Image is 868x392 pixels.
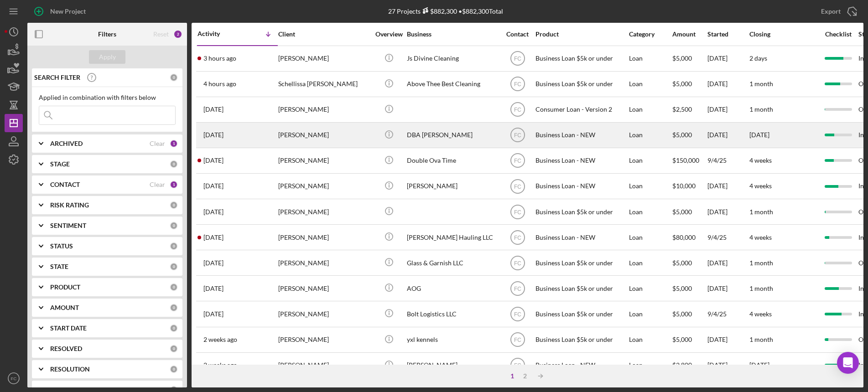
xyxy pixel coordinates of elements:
text: FC [514,107,521,113]
div: 0 [170,365,178,373]
div: [PERSON_NAME] [278,46,369,71]
span: $5,000 [672,208,692,216]
div: Apply [99,50,116,64]
span: $5,000 [672,259,692,267]
div: Overview [372,31,406,38]
div: 0 [170,324,178,332]
div: 0 [170,201,178,209]
div: 0 [170,73,178,82]
b: START DATE [50,325,87,332]
div: 1 [506,372,519,380]
b: STATE [50,263,68,270]
div: 0 [170,304,178,312]
div: Reset [153,31,169,38]
span: $150,000 [672,156,699,164]
div: Glass & Garnish LLC [407,251,498,275]
div: Loan [629,72,671,96]
div: Loan [629,225,671,249]
div: New Project [50,2,86,21]
time: 1 month [749,259,773,267]
time: 1 month [749,208,773,216]
b: PRODUCT [50,284,80,291]
div: AOG [407,276,498,300]
div: Business [407,31,498,38]
time: 2025-09-21 23:51 [203,106,223,113]
div: Business Loan - NEW [535,174,627,198]
b: RISK RATING [50,201,89,209]
div: Loan [629,251,671,275]
div: Business Loan - NEW [535,149,627,173]
span: $5,000 [672,80,692,88]
span: $10,000 [672,182,696,190]
span: $80,000 [672,233,696,241]
div: Bolt Logistics LLC [407,302,498,326]
div: Contact [500,31,535,38]
div: Activity [198,30,238,37]
div: Loan [629,276,671,300]
span: $5,000 [672,310,692,318]
div: Loan [629,328,671,352]
div: [PERSON_NAME] [407,174,498,198]
time: 2025-09-16 21:56 [203,285,223,292]
div: Double Ova Time [407,149,498,173]
div: Above Thee Best Cleaning [407,72,498,96]
time: 1 month [749,284,773,292]
div: [DATE] [707,276,748,300]
text: FC [514,311,521,318]
div: Business Loan $5k or under [535,251,627,275]
text: FC [514,260,521,266]
b: Filters [98,31,116,38]
button: Apply [89,50,125,64]
div: 9/4/25 [707,149,748,173]
span: $5,000 [672,335,692,343]
time: 2025-09-09 14:54 [203,361,237,369]
div: Business Loan - NEW [535,353,627,377]
div: [DATE] [707,98,748,122]
div: Business Loan - NEW [535,225,627,249]
div: 0 [170,345,178,353]
div: Clear [150,140,165,147]
div: Loan [629,200,671,224]
div: Checklist [819,31,858,38]
text: FC [514,362,521,369]
text: FC [514,81,521,88]
time: 2025-09-18 03:18 [203,234,223,241]
div: [PERSON_NAME] [278,353,369,377]
b: SENTIMENT [50,222,86,229]
span: $5,000 [672,54,692,62]
b: STAGE [50,160,70,168]
div: [DATE] [707,123,748,147]
text: FC [514,234,521,241]
time: 2 days [749,54,767,62]
div: 27 Projects • $882,300 Total [388,7,503,15]
time: 1 month [749,80,773,88]
div: Product [535,31,627,38]
div: Amount [672,31,707,38]
div: [PERSON_NAME] [278,302,369,326]
div: Js Divine Cleaning [407,46,498,71]
div: Loan [629,46,671,71]
span: $2,500 [672,105,692,113]
div: [PERSON_NAME] [278,98,369,122]
div: 0 [170,222,178,230]
div: Schellissa [PERSON_NAME] [278,72,369,96]
div: [DATE] [707,174,748,198]
b: RESOLUTION [50,366,90,373]
div: $882,300 [421,7,457,15]
time: [DATE] [749,131,769,139]
div: Applied in combination with filters below [39,94,176,101]
div: 0 [170,283,178,291]
b: AMOUNT [50,304,79,311]
b: ARCHIVED [50,140,83,147]
time: 4 weeks [749,310,772,318]
span: $5,000 [672,284,692,292]
div: [PERSON_NAME] [278,225,369,249]
text: FC [514,209,521,215]
div: Business Loan $5k or under [535,328,627,352]
div: 1 [170,139,178,148]
div: [PERSON_NAME] [278,123,369,147]
div: Loan [629,98,671,122]
b: CONTACT [50,181,80,188]
b: SEARCH FILTER [34,74,80,81]
div: Business Loan $5k or under [535,72,627,96]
